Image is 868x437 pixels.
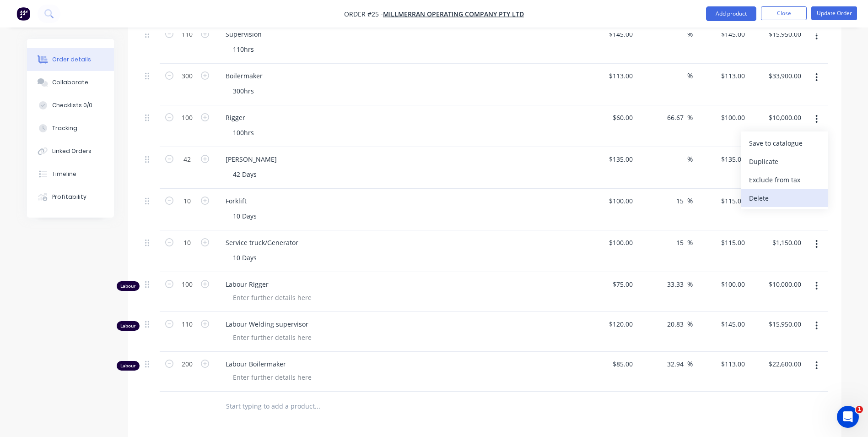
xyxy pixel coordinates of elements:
[687,112,693,123] span: %
[226,84,261,98] div: 300hrs
[226,397,409,415] input: Start typing to add a product...
[218,27,269,41] div: Supervision
[27,48,114,71] button: Order details
[687,237,693,248] span: %
[27,163,114,186] button: Timeline
[117,361,140,371] div: Labour
[749,155,819,168] div: Duplicate
[16,7,30,21] img: Factory
[687,359,693,369] span: %
[52,124,77,132] div: Tracking
[226,359,577,369] span: Labour Boilermaker
[687,71,693,81] span: %
[761,6,807,20] button: Close
[117,321,140,331] div: Labour
[27,71,114,94] button: Collaborate
[52,55,91,64] div: Order details
[27,140,114,163] button: Linked Orders
[52,78,88,87] div: Collaborate
[226,319,577,329] span: Labour Welding supervisor
[27,94,114,117] button: Checklists 0/0
[226,168,264,181] div: 42 Days
[226,43,261,56] div: 110hrs
[687,279,693,290] span: %
[27,186,114,208] button: Profitability
[837,406,859,428] iframe: Intercom live chat
[27,117,114,140] button: Tracking
[52,193,86,201] div: Profitability
[706,6,756,21] button: Add product
[226,251,264,264] div: 10 Days
[52,147,92,155] div: Linked Orders
[218,69,270,82] div: Boilermaker
[218,153,284,166] div: [PERSON_NAME]
[687,29,693,39] span: %
[218,194,254,208] div: Forklift
[687,196,693,206] span: %
[344,10,383,18] span: Order #25 -
[218,111,253,124] div: Rigger
[226,279,577,289] span: Labour Rigger
[117,281,140,291] div: Labour
[856,406,863,413] span: 1
[52,170,76,178] div: Timeline
[749,191,819,205] div: Delete
[226,126,261,139] div: 100hrs
[226,209,264,223] div: 10 Days
[687,319,693,329] span: %
[218,236,306,249] div: Service truck/Generator
[811,6,857,20] button: Update Order
[749,137,819,150] div: Save to catalogue
[687,154,693,164] span: %
[749,173,819,186] div: Exclude from tax
[383,10,524,18] a: Millmerran Operating Company Pty Ltd
[52,101,92,109] div: Checklists 0/0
